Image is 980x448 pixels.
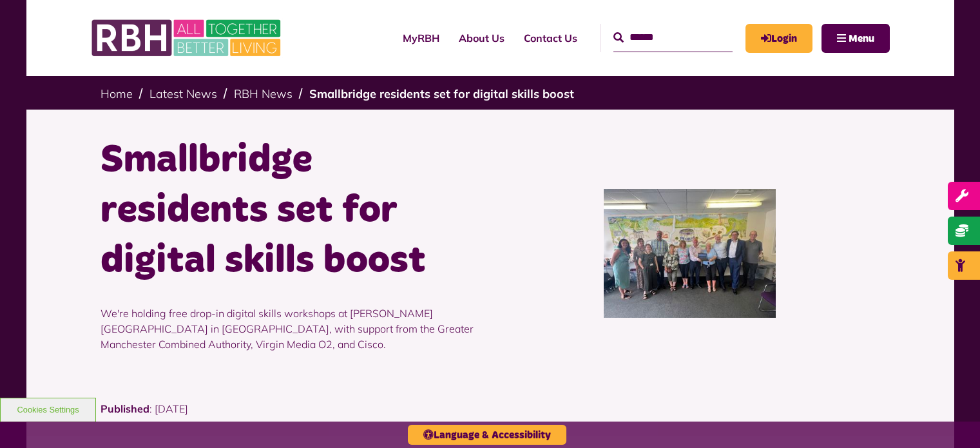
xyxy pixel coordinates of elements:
[604,189,776,318] img: Group photograph of the free connectivity launch at Stevenson Square, Smallbridge
[234,86,293,101] a: RBH News
[514,21,587,55] a: Contact Us
[449,21,514,55] a: About Us
[922,390,980,448] iframe: Netcall Web Assistant for live chat
[821,24,890,53] button: Navigation
[745,24,812,53] a: MyRBH
[91,13,284,63] img: RBH
[393,21,449,55] a: MyRBH
[309,86,574,101] a: Smallbridge residents set for digital skills boost
[101,402,149,415] strong: Published
[101,401,880,436] p: : [DATE]
[408,425,566,445] button: Language & Accessibility
[101,135,481,286] h1: Smallbridge residents set for digital skills boost
[849,34,874,44] span: Menu
[101,286,481,371] p: We're holding free drop-in digital skills workshops at [PERSON_NAME][GEOGRAPHIC_DATA] in [GEOGRAP...
[149,86,217,101] a: Latest News
[101,86,133,101] a: Home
